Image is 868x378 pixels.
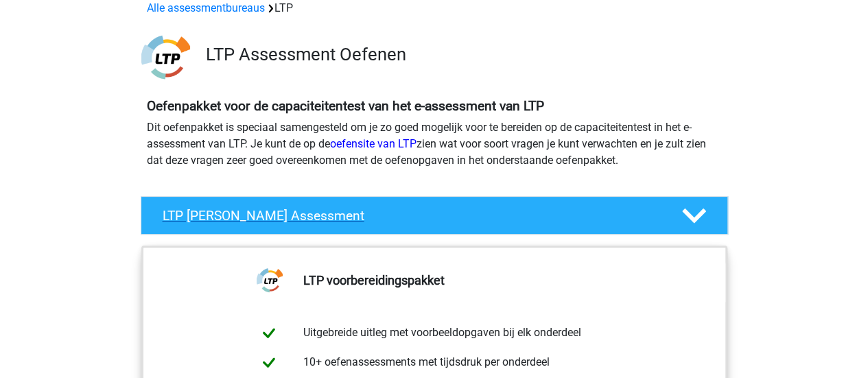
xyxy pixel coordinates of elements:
[330,137,417,150] a: oefensite van LTP
[147,98,544,114] b: Oefenpakket voor de capaciteitentest van het e-assessment van LTP
[147,1,265,14] a: Alle assessmentbureaus
[135,196,734,235] a: LTP [PERSON_NAME] Assessment
[206,44,717,65] h3: LTP Assessment Oefenen
[163,208,659,224] h4: LTP [PERSON_NAME] Assessment
[147,119,722,169] p: Dit oefenpakket is speciaal samengesteld om je zo goed mogelijk voor te bereiden op de capaciteit...
[141,33,190,82] img: ltp.png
